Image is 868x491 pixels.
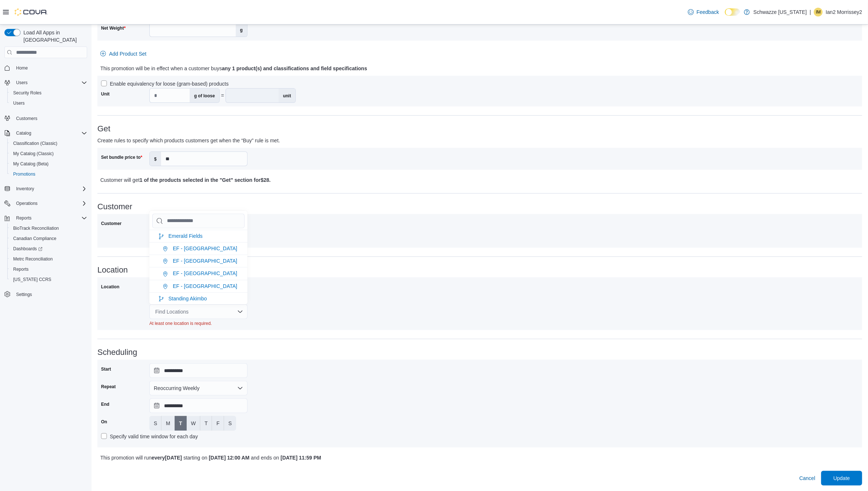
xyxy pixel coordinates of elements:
span: Catalog [13,129,87,138]
a: Dashboards [7,244,90,254]
span: [US_STATE] CCRS [13,277,51,282]
input: Chip List selector [152,214,245,228]
button: Operations [1,198,90,209]
h3: Location [97,266,862,274]
span: Feedback [697,8,719,16]
button: BioTrack Reconciliation [7,223,90,233]
a: Settings [13,290,35,299]
span: Dashboards [10,244,87,253]
span: T [205,420,208,427]
button: Operations [13,199,41,208]
label: unit [279,89,295,102]
button: Settings [1,289,90,300]
span: Inventory [13,184,87,193]
span: S [228,420,232,427]
button: Add Product Set [97,46,149,61]
label: Start [101,366,111,372]
button: My Catalog (Classic) [7,149,90,159]
a: Metrc Reconciliation [10,255,56,263]
button: Reports [1,213,90,223]
input: Dark Mode [725,8,740,16]
a: My Catalog (Beta) [10,160,52,168]
span: S [154,420,157,427]
button: Promotions [7,169,90,179]
button: Inventory [1,184,90,194]
span: IM [816,8,821,16]
span: Security Roles [13,90,41,96]
label: End [101,401,109,407]
span: EF - [GEOGRAPHIC_DATA] [173,283,237,289]
a: [US_STATE] CCRS [10,275,54,284]
button: Reports [13,214,34,222]
button: Security Roles [7,88,90,98]
span: Security Roles [10,89,87,97]
p: | [810,8,811,16]
b: 1 of the products selected in the "Get" section for $28 . [139,177,271,183]
input: Press the down key to open a popover containing a calendar. [149,363,247,378]
label: Specify valid time window for each day [101,432,198,441]
label: On [101,419,107,425]
span: My Catalog (Classic) [13,151,54,157]
span: Customers [13,113,87,123]
span: Washington CCRS [10,275,87,284]
span: Metrc Reconciliation [13,256,53,262]
button: Inventory [13,184,37,193]
p: This promotion will be in effect when a customer buys [100,64,670,73]
a: BioTrack Reconciliation [10,224,62,233]
button: Customers [1,113,90,123]
span: Home [16,65,28,71]
span: Users [13,78,87,87]
button: Reports [7,264,90,274]
span: Metrc Reconciliation [10,255,87,263]
a: Users [10,99,27,108]
span: Dashboards [13,246,42,252]
span: Add Product Set [109,50,146,57]
p: Ian2 Morrissey2 [826,8,862,16]
label: Location [101,284,119,290]
a: Canadian Compliance [10,234,59,243]
span: EF - [GEOGRAPHIC_DATA] [173,270,237,276]
span: My Catalog (Classic) [10,149,87,158]
label: Unit [101,91,109,97]
a: Classification (Classic) [10,139,60,148]
img: Cova [15,8,48,16]
a: Customers [13,114,40,123]
button: Update [821,471,862,486]
a: Reports [10,265,31,274]
button: T [200,416,212,431]
h3: Customer [97,202,862,211]
a: My Catalog (Classic) [10,149,57,158]
span: Inventory [16,186,34,192]
button: S [224,416,236,431]
button: Classification (Classic) [7,138,90,149]
label: Repeat [101,384,116,390]
b: [DATE] 11:59 PM [280,455,321,461]
div: At least one location is required. [149,319,247,326]
a: Dashboards [10,244,45,253]
button: Users [7,98,90,108]
b: [DATE] 12:00 AM [209,455,249,461]
span: BioTrack Reconciliation [10,224,87,233]
div: Ian2 Morrissey2 [814,8,823,16]
span: Classification (Classic) [13,140,57,146]
span: My Catalog (Beta) [13,161,49,167]
p: This promotion will run starting on and ends on [100,453,670,462]
a: Feedback [685,5,722,19]
label: Enable equivalency for loose (gram-based) products [101,79,229,88]
label: Net Weight [101,25,126,31]
span: BioTrack Reconciliation [13,225,59,231]
h3: Scheduling [97,348,862,357]
span: Reports [13,214,87,222]
span: Settings [16,292,32,297]
input: Press the down key to open a popover containing a calendar. [149,398,247,413]
span: F [216,420,220,427]
span: Update [833,475,850,482]
label: g [236,23,247,37]
span: Promotions [13,171,36,177]
button: F [212,416,224,431]
a: Promotions [10,170,38,179]
button: Canadian Compliance [7,233,90,244]
span: T [179,420,182,427]
label: Set bundle price to [101,154,142,160]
